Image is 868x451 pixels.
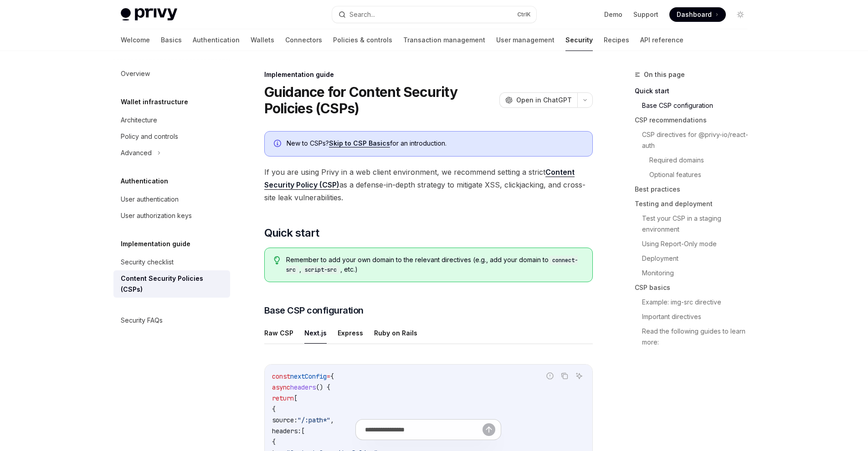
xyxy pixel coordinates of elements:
[635,113,755,127] a: CSP recommendations
[640,29,683,51] a: API reference
[121,176,168,187] h5: Authentication
[559,370,570,382] button: Copy the contents from the code block
[121,257,174,268] div: Security checklist
[121,8,177,21] img: light logo
[483,423,495,436] button: Send message
[544,370,556,382] button: Report incorrect code
[121,96,188,107] h5: Wallet infrastructure
[113,254,230,270] a: Security checklist
[251,29,274,51] a: Wallets
[285,29,322,51] a: Connectors
[349,9,375,20] div: Search...
[264,166,593,204] span: If you are using Privy in a web client environment, we recommend setting a strict as a defense-in...
[565,29,593,51] a: Security
[264,70,593,79] div: Implementation guide
[604,10,622,19] a: Demo
[161,29,182,51] a: Basics
[272,383,290,391] span: async
[633,10,658,19] a: Support
[113,66,230,82] a: Overview
[113,208,230,224] a: User authorization keys
[290,372,327,380] span: nextConfig
[642,266,755,280] a: Monitoring
[272,405,276,413] span: {
[304,322,327,344] button: Next.js
[642,211,755,237] a: Test your CSP in a staging environment
[193,29,240,51] a: Authentication
[649,167,755,182] a: Optional features
[332,6,536,23] button: Search...CtrlK
[121,147,152,158] div: Advanced
[733,7,748,22] button: Toggle dark mode
[121,194,179,205] div: User authentication
[635,280,755,295] a: CSP basics
[635,197,755,211] a: Testing and deployment
[286,255,583,274] span: Remember to add your own domain to the relevant directives (e.g., add your domain to , , etc.)
[264,304,364,317] span: Base CSP configuration
[121,315,163,326] div: Security FAQs
[677,10,712,19] span: Dashboard
[669,7,726,22] a: Dashboard
[642,237,755,251] a: Using Report-Only mode
[327,372,330,380] span: =
[121,29,150,51] a: Welcome
[113,191,230,208] a: User authentication
[113,128,230,145] a: Policy and controls
[121,273,225,295] div: Content Security Policies (CSPs)
[286,256,578,274] code: connect-src
[635,182,755,197] a: Best practices
[298,416,330,424] span: "/:path*"
[403,29,485,51] a: Transaction management
[635,84,755,98] a: Quick start
[333,29,392,51] a: Policies & controls
[272,416,298,424] span: source:
[113,312,230,329] a: Security FAQs
[121,68,150,79] div: Overview
[287,139,583,149] div: New to CSPs? for an introduction.
[274,140,283,149] svg: Info
[301,265,340,274] code: script-src
[642,324,755,350] a: Read the following guides to learn more:
[330,416,334,424] span: ,
[573,370,585,382] button: Ask AI
[649,153,755,167] a: Required domains
[516,96,572,105] span: Open in ChatGPT
[338,322,363,344] button: Express
[496,29,555,51] a: User management
[316,383,330,391] span: () {
[113,112,230,128] a: Architecture
[499,92,577,108] button: Open in ChatGPT
[264,322,293,344] button: Raw CSP
[642,127,755,153] a: CSP directives for @privy-io/react-auth
[330,372,334,380] span: {
[642,251,755,266] a: Deployment
[121,210,192,221] div: User authorization keys
[113,270,230,298] a: Content Security Policies (CSPs)
[121,131,178,142] div: Policy and controls
[121,115,157,126] div: Architecture
[604,29,629,51] a: Recipes
[642,98,755,113] a: Base CSP configuration
[264,226,319,240] span: Quick start
[272,372,290,380] span: const
[274,256,280,264] svg: Tip
[294,394,298,402] span: [
[329,139,390,147] a: Skip to CSP Basics
[272,394,294,402] span: return
[642,309,755,324] a: Important directives
[642,295,755,309] a: Example: img-src directive
[517,11,531,18] span: Ctrl K
[121,238,190,249] h5: Implementation guide
[290,383,316,391] span: headers
[374,322,417,344] button: Ruby on Rails
[644,69,685,80] span: On this page
[264,84,496,117] h1: Guidance for Content Security Policies (CSPs)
